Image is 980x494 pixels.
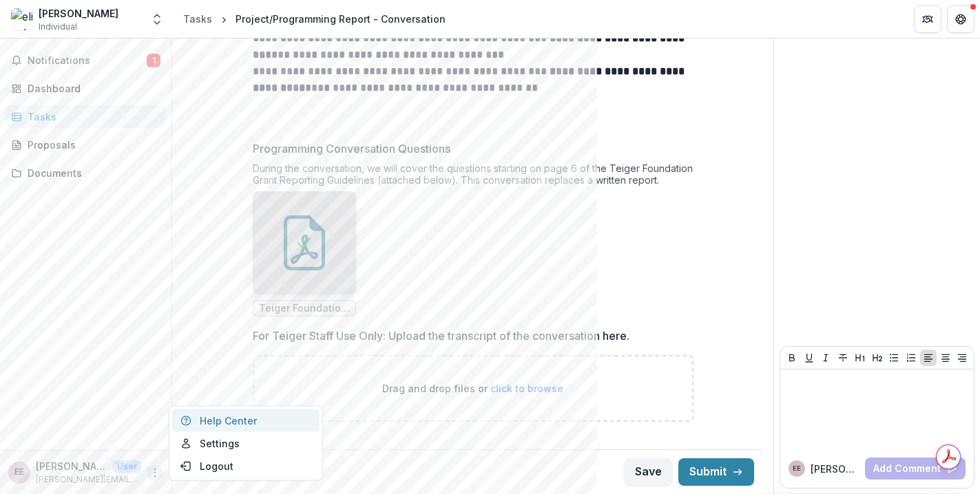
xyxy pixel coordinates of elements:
[678,458,754,486] button: Submit
[28,109,155,124] div: Tasks
[835,350,851,366] button: Strike
[147,6,167,33] button: Open entity switcher
[147,464,163,481] button: More
[852,350,868,366] button: Heading 1
[11,8,33,30] img: elizabet elliott
[28,166,155,180] div: Documents
[784,350,800,366] button: Bold
[947,6,974,33] button: Get Help
[954,350,970,366] button: Align Right
[178,9,218,29] a: Tasks
[39,21,77,33] span: Individual
[914,6,941,33] button: Partners
[6,162,166,184] a: Documents
[236,12,446,26] div: Project/Programming Report - Conversation
[113,460,141,473] p: User
[6,105,166,128] a: Tasks
[865,458,966,480] button: Add Comment
[259,303,350,314] span: Teiger Foundation Grant Reporting Guidelines.pdf
[253,327,629,344] p: For Teiger Staff Use Only: Upload the transcript of the conversation here.
[178,9,451,29] nav: breadcrumb
[6,50,166,72] button: Notifications1
[253,191,356,316] div: Teiger Foundation Grant Reporting Guidelines.pdf
[793,465,801,472] div: Elizabet Elliott
[253,162,694,191] div: During the conversation, we will cover the questions starting on page 6 of the Teiger Foundation ...
[937,350,954,366] button: Align Center
[28,55,147,67] span: Notifications
[817,350,834,366] button: Italicize
[36,473,141,486] p: [PERSON_NAME][EMAIL_ADDRESS][DOMAIN_NAME]
[253,140,450,157] p: Programming Conversation Questions
[920,350,937,366] button: Align Left
[801,350,817,366] button: Underline
[36,459,107,473] p: [PERSON_NAME]
[39,6,118,21] div: [PERSON_NAME]
[903,350,919,366] button: Ordered List
[183,12,212,26] div: Tasks
[490,383,563,394] span: click to browse
[14,468,24,477] div: Elizabet Elliott
[28,138,155,152] div: Proposals
[869,350,886,366] button: Heading 2
[382,381,563,396] p: Drag and drop files or
[811,462,859,476] p: [PERSON_NAME] E
[147,54,160,67] span: 1
[886,350,902,366] button: Bullet List
[28,81,155,96] div: Dashboard
[624,458,673,486] button: Save
[6,133,166,156] a: Proposals
[6,77,166,100] a: Dashboard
